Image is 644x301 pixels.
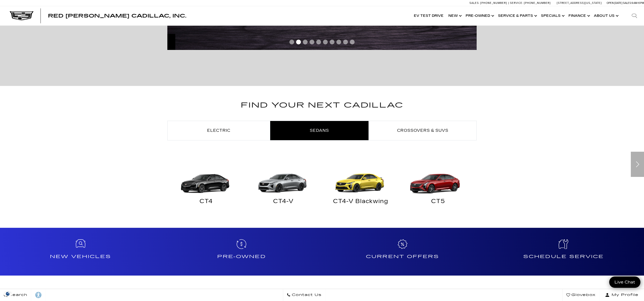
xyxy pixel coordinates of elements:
[167,99,477,117] h2: Find Your Next Cadillac
[397,128,448,133] span: Crossovers & SUVs
[48,13,186,19] span: Red [PERSON_NAME] Cadillac, Inc.
[631,152,644,177] div: Next
[167,159,245,209] a: CT4 CT4
[303,40,308,44] span: Go to slide 3
[322,228,483,276] a: Current Offers
[48,13,186,18] a: Red [PERSON_NAME] Cadillac, Inc.
[446,6,463,25] a: New
[562,289,599,301] a: Glovebox
[343,40,348,44] span: Go to slide 9
[612,279,638,285] span: Live Chat
[463,6,496,25] a: Pre-Owned
[570,292,596,298] span: Glovebox
[310,40,314,44] span: Go to slide 4
[248,199,319,205] div: CT4-V
[310,128,329,133] span: Sedans
[591,6,620,25] a: About Us
[324,253,481,260] h4: Current Offers
[539,6,566,25] a: Specials
[411,6,446,25] a: EV Test Drive
[510,1,523,5] span: Service:
[291,292,322,298] span: Contact Us
[296,40,301,44] span: Go to slide 2
[289,40,294,44] span: Go to slide 1
[330,40,334,44] span: Go to slide 7
[350,40,355,44] span: Go to slide 10
[609,277,640,288] a: Live Chat
[496,6,539,25] a: Service & Parts
[168,121,270,140] a: Electric
[599,289,644,301] button: Open user profile menu
[10,11,34,20] img: Cadillac Dark Logo with Cadillac White Text
[170,159,242,195] img: CT4
[207,128,230,133] span: Electric
[469,2,508,4] a: Sales: [PHONE_NUMBER]
[403,199,473,205] div: CT5
[283,289,325,301] a: Contact Us
[610,292,638,298] span: My Profile
[161,228,322,276] a: Pre-Owned
[7,292,27,298] span: Search
[326,199,396,205] div: CT4-V Blackwing
[566,6,591,25] a: Finance
[485,253,642,260] h4: Schedule Service
[270,121,369,140] a: Sedans
[607,1,622,5] span: Open [DATE]
[324,159,397,195] img: CT4-V Blackwing
[401,159,473,195] img: CT5
[623,1,632,5] span: Sales:
[399,159,477,209] a: CT5 CT5
[2,291,13,296] img: Opt-Out Icon
[632,1,644,5] span: 9 AM-6 PM
[247,159,320,195] img: CT4-V
[163,253,320,260] h4: Pre-Owned
[2,253,159,260] h4: New Vehicles
[171,199,241,205] div: CT4
[369,121,476,140] a: Crossovers & SUVs
[316,40,321,44] span: Go to slide 5
[336,40,341,44] span: Go to slide 8
[480,1,507,5] span: [PHONE_NUMBER]
[508,2,552,4] a: Service: [PHONE_NUMBER]
[2,291,13,296] section: Click to Open Cookie Consent Modal
[322,159,399,209] a: CT4-V Blackwing CT4-V Blackwing
[524,1,551,5] span: [PHONE_NUMBER]
[245,159,322,209] a: CT4-V CT4-V
[557,1,602,5] a: [STREET_ADDRESS][US_STATE]
[469,1,480,5] span: Sales:
[323,40,328,44] span: Go to slide 6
